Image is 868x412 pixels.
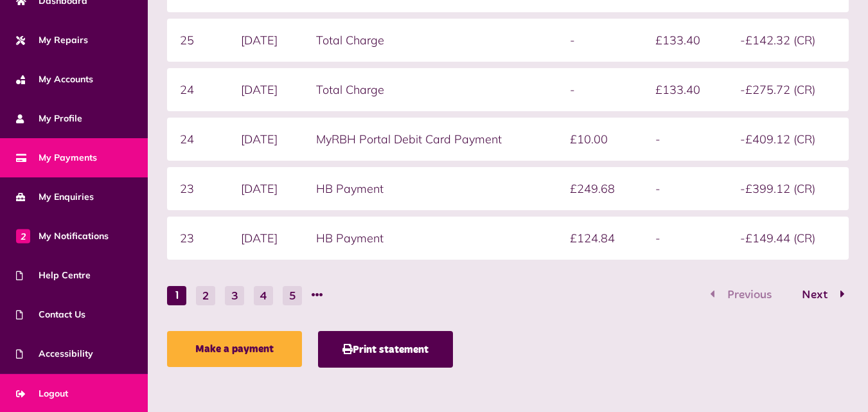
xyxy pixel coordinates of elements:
[167,19,228,62] td: 25
[303,118,558,161] td: MyRBH Portal Debit Card Payment
[303,68,558,111] td: Total Charge
[727,19,849,62] td: -£142.32 (CR)
[642,118,727,161] td: -
[557,118,642,161] td: £10.00
[318,331,453,368] button: Print statement
[642,19,727,62] td: £133.40
[788,286,849,305] button: Go to page 2
[167,331,302,367] a: Make a payment
[228,19,303,62] td: [DATE]
[16,190,94,204] span: My Enquiries
[167,68,228,111] td: 24
[228,217,303,260] td: [DATE]
[303,19,558,62] td: Total Charge
[727,217,849,260] td: -£149.44 (CR)
[792,289,837,301] span: Next
[557,167,642,210] td: £249.68
[167,118,228,161] td: 24
[16,387,68,400] span: Logout
[283,286,302,305] button: Go to page 5
[16,229,30,243] span: 2
[228,118,303,161] td: [DATE]
[225,286,244,305] button: Go to page 3
[16,308,85,321] span: Contact Us
[727,118,849,161] td: -£409.12 (CR)
[254,286,273,305] button: Go to page 4
[642,217,727,260] td: -
[16,33,88,47] span: My Repairs
[303,217,558,260] td: HB Payment
[16,112,82,125] span: My Profile
[303,167,558,210] td: HB Payment
[16,269,91,282] span: Help Centre
[228,68,303,111] td: [DATE]
[16,229,109,243] span: My Notifications
[642,68,727,111] td: £133.40
[557,19,642,62] td: -
[727,167,849,210] td: -£399.12 (CR)
[16,347,93,361] span: Accessibility
[167,167,228,210] td: 23
[727,68,849,111] td: -£275.72 (CR)
[167,217,228,260] td: 23
[16,73,93,86] span: My Accounts
[557,68,642,111] td: -
[642,167,727,210] td: -
[557,217,642,260] td: £124.84
[228,167,303,210] td: [DATE]
[16,151,97,165] span: My Payments
[196,286,215,305] button: Go to page 2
